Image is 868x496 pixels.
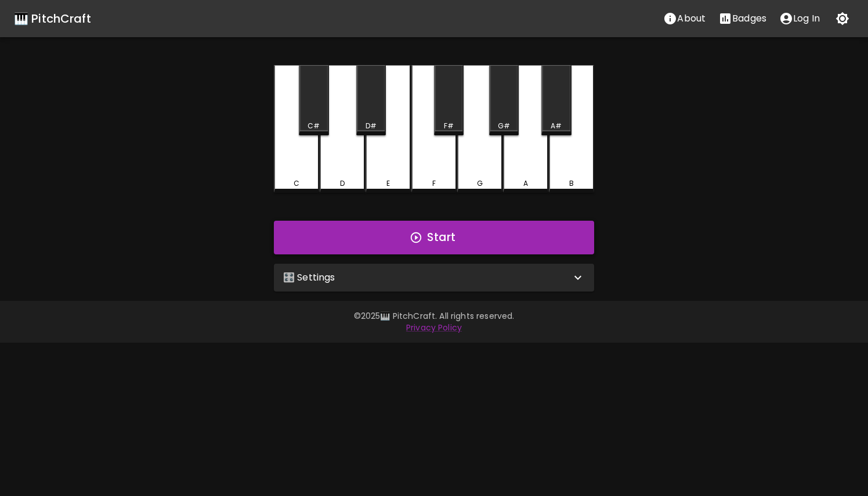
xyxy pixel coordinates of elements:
div: F# [444,121,454,131]
p: 🎛️ Settings [283,271,335,285]
div: G [477,178,483,189]
div: E [386,178,390,189]
a: Privacy Policy [406,322,462,333]
a: 🎹 PitchCraft [14,9,91,28]
div: D [340,178,345,189]
p: © 2025 🎹 PitchCraft. All rights reserved. [100,310,768,322]
button: Stats [712,7,773,30]
button: account of current user [773,7,826,30]
button: Start [274,221,594,254]
div: C [294,178,299,189]
div: 🎛️ Settings [274,264,594,292]
div: F [432,178,436,189]
div: C# [308,121,320,131]
div: G# [498,121,510,131]
div: A# [551,121,562,131]
div: D# [366,121,377,131]
div: B [569,178,574,189]
p: About [677,12,706,26]
p: Badges [732,12,766,26]
button: About [657,7,712,30]
div: A [523,178,528,189]
p: Log In [793,12,820,26]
